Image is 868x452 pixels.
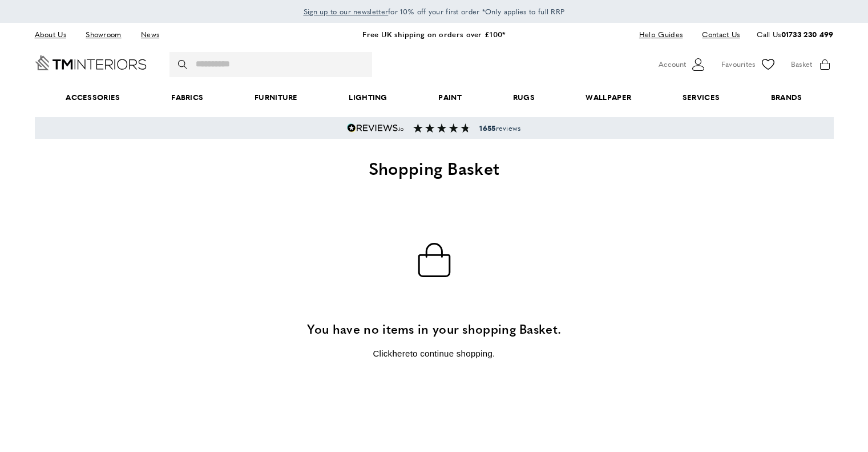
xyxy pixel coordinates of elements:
a: here [392,349,410,358]
span: Favourites [721,58,756,70]
img: Reviews section [413,123,470,133]
a: Brands [745,80,827,115]
a: Favourites [721,56,777,73]
span: Accessories [40,80,146,115]
span: Shopping Basket [369,155,500,180]
span: reviews [479,123,520,133]
a: Fabrics [146,80,229,115]
a: Sign up to our newsletter [304,6,389,17]
a: About Us [35,27,75,42]
p: Click to continue shopping. [206,347,663,361]
a: Furniture [229,80,323,115]
strong: 1655 [479,123,495,133]
a: 01733 230 499 [781,29,834,39]
a: Free UK shipping on orders over £100* [362,29,505,39]
img: Reviews.io 5 stars [347,123,404,133]
a: Contact Us [693,27,740,42]
p: Call Us [757,29,833,41]
h3: You have no items in your shopping Basket. [206,320,663,338]
a: Help Guides [631,27,691,42]
a: Lighting [324,80,413,115]
a: Services [657,80,745,115]
a: Go to Home page [35,55,147,70]
span: Sign up to our newsletter [304,6,389,17]
a: Showroom [77,27,130,42]
span: Account [659,58,686,70]
button: Customer Account [659,56,707,73]
a: Paint [413,80,487,115]
a: Wallpaper [560,80,657,115]
a: Rugs [487,80,560,115]
a: News [132,27,168,42]
button: Search [178,52,189,77]
span: for 10% off your first order *Only applies to full RRP [304,6,565,17]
